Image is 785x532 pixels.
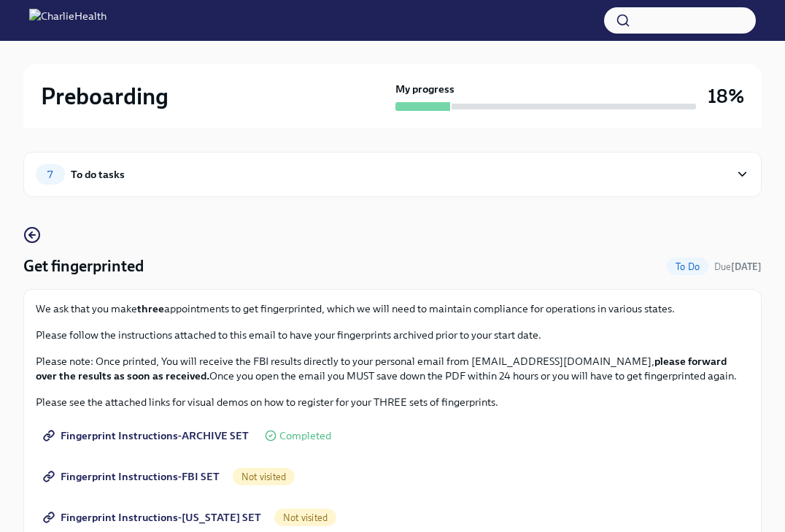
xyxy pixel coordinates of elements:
[46,510,261,525] span: Fingerprint Instructions-[US_STATE] SET
[36,328,749,342] p: Please follow the instructions attached to this email to have your fingerprints archived prior to...
[23,255,144,277] h4: Get fingerprinted
[137,302,164,315] strong: three
[41,82,169,111] h2: Preboarding
[279,431,331,442] span: Completed
[46,469,220,484] span: Fingerprint Instructions-FBI SET
[36,421,259,450] a: Fingerprint Instructions-ARCHIVE SET
[708,83,744,109] h3: 18%
[233,471,295,482] span: Not visited
[274,512,336,523] span: Not visited
[39,169,61,180] span: 7
[29,9,107,32] img: CharlieHealth
[36,395,749,409] p: Please see the attached links for visual demos on how to register for your THREE sets of fingerpr...
[36,462,230,491] a: Fingerprint Instructions-FBI SET
[36,354,749,383] p: Please note: Once printed, You will receive the FBI results directly to your personal email from ...
[36,503,271,532] a: Fingerprint Instructions-[US_STATE] SET
[714,261,762,272] span: Due
[395,82,455,96] strong: My progress
[731,261,762,272] strong: [DATE]
[46,428,249,443] span: Fingerprint Instructions-ARCHIVE SET
[667,261,708,272] span: To Do
[714,260,762,274] span: October 21st, 2025 09:00
[71,166,125,182] div: To do tasks
[36,301,749,316] p: We ask that you make appointments to get fingerprinted, which we will need to maintain compliance...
